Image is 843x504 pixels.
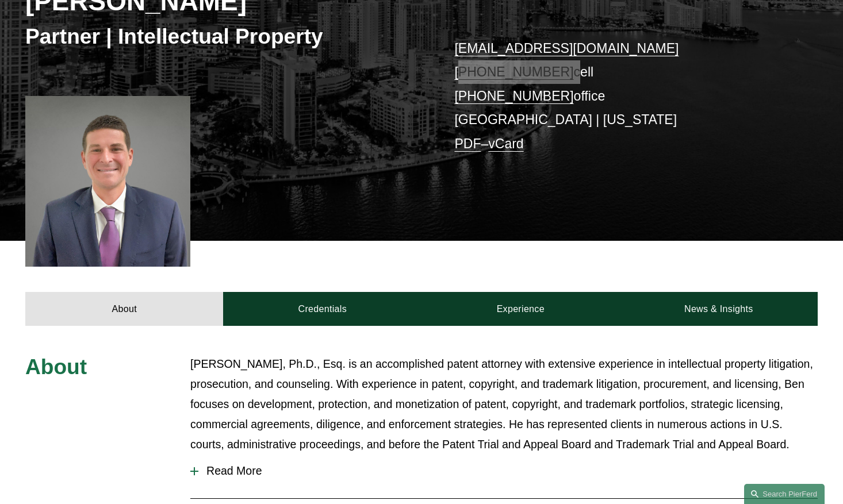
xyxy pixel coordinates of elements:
[25,24,421,50] h3: Partner | Intellectual Property
[488,136,523,151] a: vCard
[198,464,818,478] span: Read More
[454,37,784,156] p: cell office [GEOGRAPHIC_DATA] | [US_STATE] –
[25,292,224,326] a: About
[454,136,481,151] a: PDF
[190,354,818,455] p: [PERSON_NAME], Ph.D., Esq. is an accomplished patent attorney with extensive experience in intell...
[620,292,818,326] a: News & Insights
[454,89,573,103] a: [PHONE_NUMBER]
[190,456,818,486] button: Read More
[454,41,679,56] a: [EMAIL_ADDRESS][DOMAIN_NAME]
[744,484,825,504] a: Search this site
[25,355,87,379] span: About
[421,292,620,326] a: Experience
[223,292,421,326] a: Credentials
[454,64,573,79] a: [PHONE_NUMBER]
